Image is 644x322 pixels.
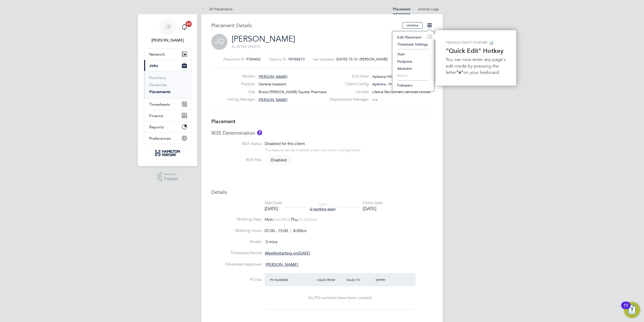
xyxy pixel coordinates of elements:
[257,130,262,135] button: About IR35
[265,147,361,152] div: This feature can be enabled under this client's configuration.
[327,82,369,87] label: Client Config
[395,65,432,72] li: Abandon
[164,24,171,30] span: JR
[149,89,171,94] a: Placements
[395,51,432,58] li: Start
[372,90,431,94] span: Lifeline Recruitment Services Limited
[211,251,262,256] label: Timesheet Period
[186,21,192,27] span: 20
[446,40,506,45] p: PRODUCTIVITY FEATURE 📊
[149,63,158,68] span: Jobs
[327,74,369,79] label: End Hirer
[266,262,298,267] span: [PERSON_NAME]
[298,217,304,222] span: Fri,
[266,155,292,165] span: Disabled
[211,239,262,244] label: Breaks
[265,228,306,234] div: 07:00 - 15:00
[304,217,310,222] span: Sat,
[393,7,410,11] a: Placement
[395,34,432,41] li: Edit Placement
[144,19,191,43] a: Go to account details
[345,275,375,284] div: Valid To
[227,74,255,79] label: Worker
[164,176,178,181] span: Engage
[374,275,404,284] div: Expiry
[149,125,164,129] span: Reports
[211,157,262,163] label: IR35 Risk
[298,251,310,256] em: [DATE]
[164,172,178,176] span: Powered by
[211,118,235,124] b: Placement
[291,228,306,233] span: 8.00hrs
[363,200,383,206] div: Finish Date
[211,189,433,195] h3: Details
[149,75,166,80] a: Positions
[227,89,255,95] label: Site
[259,90,343,94] span: Bristol [PERSON_NAME] Squibb Pharmaceuticals Li…
[313,57,334,61] label: Last Updated
[291,217,298,222] span: Thu,
[265,200,282,206] div: Start Date
[624,302,640,318] button: Open Resource Center, 11 new notifications
[211,141,262,147] label: IR35 Status
[316,275,345,284] div: Valid From
[149,136,171,141] span: Preferences
[269,275,316,284] div: PO Number
[456,69,463,75] strong: "e"
[259,82,286,86] span: General Assistant
[446,47,503,54] strong: "Quick Edit" Hotkey
[211,22,399,29] h3: Placement Details
[274,217,281,222] span: Tue,
[403,22,423,29] button: Unfollow
[395,41,432,48] li: Timesheet Settings
[624,305,628,312] div: 11
[154,149,181,157] img: hamiltonmayday-logo-retina.png
[211,34,227,50] span: JG
[372,97,377,102] span: n/a
[463,69,500,75] span: on your keyboard.
[327,97,369,102] label: Deployment Manager
[309,207,336,211] span: (2 working days)
[372,82,401,86] span: Apleona - Pretium
[288,57,305,61] span: V0180273
[265,251,310,256] span: starting on
[201,7,232,11] a: All Placements
[270,295,411,301] div: No PO numbers have been created.
[307,202,338,211] div: DAYS
[223,57,245,61] label: Placement ID
[211,262,262,267] label: Timesheet Approver
[232,34,295,44] a: [PERSON_NAME]
[265,141,306,146] span: Disabled for this client.
[395,72,432,79] li: Revert
[144,37,191,43] span: Jordan Richardson
[211,277,262,282] label: PO No
[265,251,278,256] em: Weekly
[227,97,255,102] label: Hiring Manager
[269,57,286,61] label: Vacancy ID
[149,52,165,57] span: Network
[149,102,170,107] span: Timesheets
[428,35,432,39] i: e
[211,228,262,233] label: Working Hours
[395,82,432,89] li: Followers
[247,57,261,61] span: P304402
[149,82,167,87] a: Vacancies
[265,217,274,222] span: Mon,
[149,113,163,118] span: Finance
[211,217,262,222] label: Working Days
[372,74,407,79] span: Apleona HSG Limited
[211,130,433,136] h3: IR35 Determination
[436,30,516,86] div: Quick Edit Hotkey
[310,217,317,222] span: Sun
[259,97,288,102] span: [PERSON_NAME]
[227,82,255,87] label: Position
[360,57,388,61] span: [PERSON_NAME]
[259,74,288,79] span: [PERSON_NAME]
[266,239,277,244] span: 0 mins
[327,89,369,95] label: Vendor
[418,7,439,11] a: Activity Logs
[336,57,360,61] span: [DATE] 15:10 -
[281,217,291,222] span: Wed,
[395,58,432,65] li: Postpone
[446,57,507,75] span: You can now enter any page's edit mode by pressing the letter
